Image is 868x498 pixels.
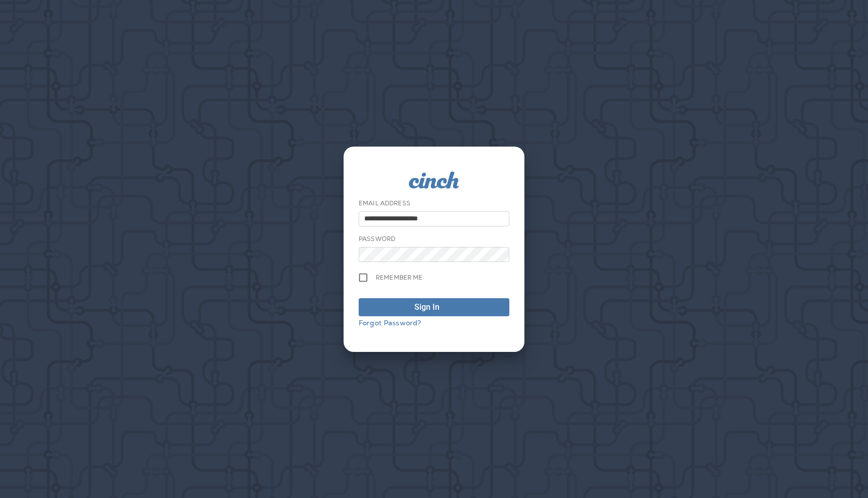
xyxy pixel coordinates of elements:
[359,318,421,327] a: Forgot Password?
[359,298,509,316] button: Sign In
[414,301,440,313] div: Sign In
[359,235,395,243] label: Password
[376,274,423,282] span: Remember me
[359,199,410,207] label: Email Address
